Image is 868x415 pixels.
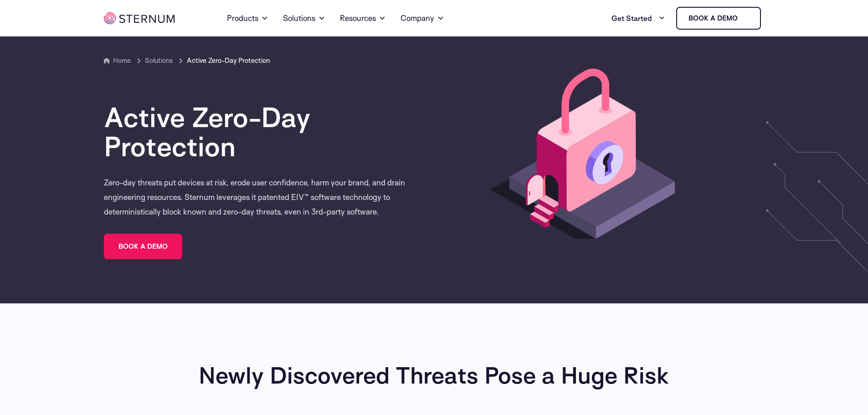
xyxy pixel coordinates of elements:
[104,234,182,259] a: BOOK A DEMO
[104,362,765,388] h2: Newly Discovered Threats Pose a Huge Risk
[487,66,678,245] img: Active Zero-Day Protection
[113,56,131,65] a: Home
[741,15,749,22] img: sternum iot
[611,9,665,27] a: Get Started
[283,2,325,35] a: Solutions
[104,175,434,219] p: Zero-day threats put devices at risk, erode user confidence, harm your brand, and drain engineeri...
[187,55,270,66] span: Active Zero-Day Protection
[104,12,175,24] img: sternum iot
[104,102,434,161] h1: Active Zero-Day Protection
[340,2,386,35] a: Resources
[227,2,268,35] a: Products
[676,7,761,30] a: Book a demo
[401,2,444,35] a: Company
